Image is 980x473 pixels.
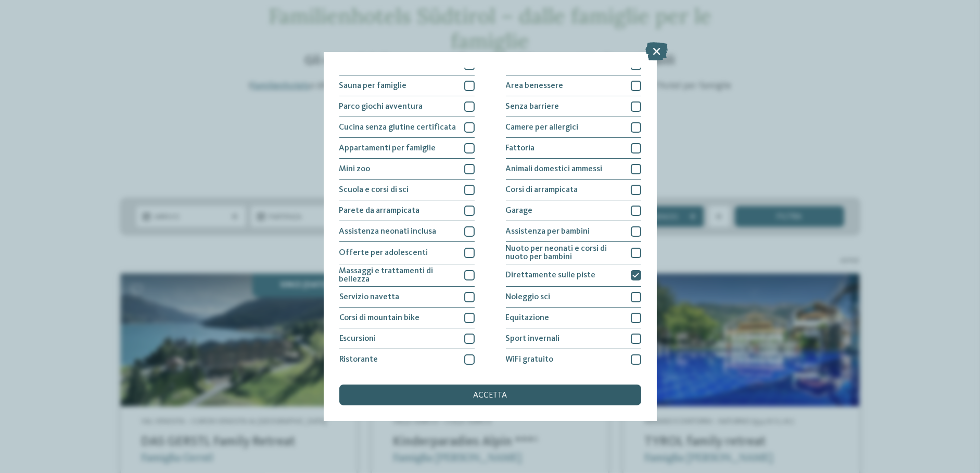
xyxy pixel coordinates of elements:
[506,335,560,343] span: Sport invernali
[506,123,579,132] span: Camere per allergici
[339,82,407,90] span: Sauna per famiglie
[506,82,564,90] span: Area benessere
[339,103,423,111] span: Parco giochi avventura
[339,165,371,173] span: Mini zoo
[506,103,559,111] span: Senza barriere
[339,267,456,284] span: Massaggi e trattamenti di bellezza
[506,245,623,261] span: Nuoto per neonati e corsi di nuoto per bambini
[506,207,533,215] span: Garage
[506,271,596,279] span: Direttamente sulle piste
[339,249,428,257] span: Offerte per adolescenti
[339,207,420,215] span: Parete da arrampicata
[339,123,456,132] span: Cucina senza glutine certificata
[506,227,590,236] span: Assistenza per bambini
[506,314,550,322] span: Equitazione
[339,227,437,236] span: Assistenza neonati inclusa
[506,293,551,301] span: Noleggio sci
[339,314,420,322] span: Corsi di mountain bike
[339,144,436,152] span: Appartamenti per famiglie
[339,293,400,301] span: Servizio navetta
[473,391,507,400] span: accetta
[339,355,378,364] span: Ristorante
[506,355,554,364] span: WiFi gratuito
[506,186,578,194] span: Corsi di arrampicata
[339,335,376,343] span: Escursioni
[339,186,409,194] span: Scuola e corsi di sci
[506,165,603,173] span: Animali domestici ammessi
[506,144,535,152] span: Fattoria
